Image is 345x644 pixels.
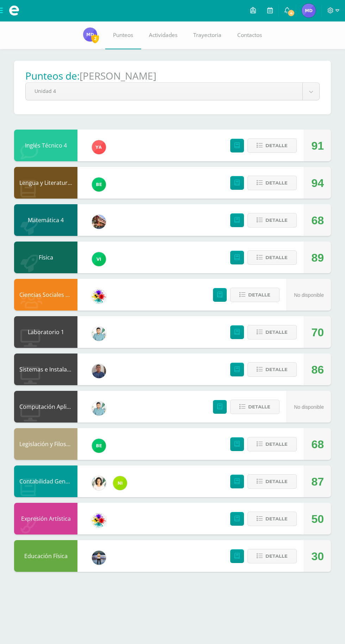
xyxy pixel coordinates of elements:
img: b85866ae7f275142dc9a325ef37a630d.png [92,439,106,453]
a: Unidad 4 [26,83,319,100]
span: Detalle [265,475,288,488]
span: Detalle [265,438,288,451]
div: 68 [311,429,324,460]
div: 70 [311,317,324,348]
div: Sistemas e Instalación de Software [14,354,77,385]
button: Detalle [247,362,297,377]
img: 7a8e161cab7694f51b452fdf17c6d5da.png [92,476,106,490]
div: 50 [311,503,324,535]
div: Ciencias Sociales y Formación Ciudadana 4 [14,279,77,311]
span: 4 [287,9,295,17]
h1: [PERSON_NAME] [80,69,156,82]
button: Detalle [247,549,297,563]
div: 89 [311,242,324,274]
span: Detalle [265,176,288,189]
button: Detalle [247,138,297,153]
div: 87 [311,466,324,498]
span: Punteos [113,31,133,39]
button: Detalle [247,325,297,339]
img: 3bbeeb896b161c296f86561e735fa0fc.png [92,401,106,415]
div: Laboratorio 1 [14,316,77,348]
span: Trayectoria [193,31,221,39]
span: Detalle [265,139,288,152]
button: Detalle [247,250,297,265]
div: Educación Física [14,540,77,572]
span: Actividades [149,31,177,39]
span: Detalle [265,363,288,376]
span: Detalle [265,326,288,339]
span: Detalle [248,400,270,413]
span: Detalle [265,512,288,525]
img: d0a5be8572cbe4fc9d9d910beeabcdaa.png [92,289,106,304]
span: Detalle [265,550,288,563]
span: No disponible [294,404,324,410]
a: Punteos [105,21,141,49]
div: Expresión Artística [14,503,77,534]
div: 30 [311,540,324,572]
h1: Punteos de: [25,69,80,82]
span: Unidad 4 [34,83,294,99]
span: Detalle [248,288,270,301]
button: Detalle [247,437,297,451]
img: ca60df5ae60ada09d1f93a1da4ab2e41.png [113,476,127,490]
img: 63a955e32fd5c33352eeade8b2ebbb62.png [302,4,316,18]
button: Detalle [247,474,297,489]
div: 94 [311,167,324,199]
button: Detalle [247,512,297,526]
span: No disponible [294,292,324,298]
span: 2 [91,34,99,43]
div: Legislación y Filosofía Empresarial [14,428,77,460]
a: Contactos [230,21,270,49]
div: Inglés Técnico 4 [14,130,77,161]
a: Trayectoria [186,21,230,49]
div: Física [14,242,77,273]
img: 3bbeeb896b161c296f86561e735fa0fc.png [92,327,106,341]
img: bde165c00b944de6c05dcae7d51e2fcc.png [92,551,106,565]
img: b85866ae7f275142dc9a325ef37a630d.png [92,177,106,192]
div: 68 [311,205,324,236]
img: d0a5be8572cbe4fc9d9d910beeabcdaa.png [92,513,106,527]
div: Contabilidad General [14,465,77,497]
img: 63a955e32fd5c33352eeade8b2ebbb62.png [83,27,97,42]
div: 86 [311,354,324,386]
img: 0a4f8d2552c82aaa76f7aefb013bc2ce.png [92,215,106,229]
button: Detalle [230,400,280,414]
button: Detalle [247,176,297,190]
span: Contactos [237,31,262,39]
button: Detalle [247,213,297,227]
span: Detalle [265,251,288,264]
button: Detalle [230,288,280,302]
span: Detalle [265,214,288,227]
div: Matemática 4 [14,204,77,236]
a: Actividades [141,21,186,49]
div: Computación Aplicada [14,391,77,423]
div: Lengua y Literatura 4 [14,167,77,199]
div: 91 [311,130,324,162]
img: bf66807720f313c6207fc724d78fb4d0.png [92,364,106,378]
img: 90ee13623fa7c5dbc2270dab131931b4.png [92,140,106,154]
img: a241c2b06c5b4daf9dd7cbc5f490cd0f.png [92,252,106,266]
